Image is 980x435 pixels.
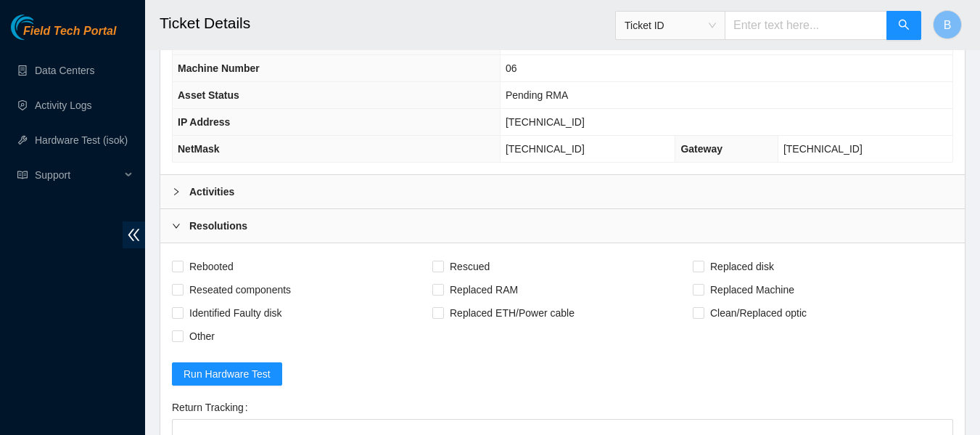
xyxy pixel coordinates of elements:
[725,11,887,40] input: Enter text here...
[783,143,862,155] span: [TECHNICAL_ID]
[189,184,234,200] b: Activities
[704,278,800,301] span: Replaced Machine
[184,278,297,301] span: Reseated components
[184,325,221,348] span: Other
[506,116,585,128] span: [TECHNICAL_ID]
[23,25,116,38] span: Field Tech Portal
[444,255,495,278] span: Rescued
[680,143,722,155] span: Gateway
[189,218,247,234] b: Resolutions
[178,62,260,74] span: Machine Number
[886,11,921,40] button: search
[178,143,220,155] span: NetMask
[11,26,116,45] a: Akamai TechnologiesField Tech Portal
[172,221,181,230] span: right
[444,301,580,325] span: Replaced ETH/Power cable
[11,15,73,40] img: Akamai Technologies
[184,366,271,382] span: Run Hardware Test
[178,89,239,101] span: Asset Status
[178,116,230,128] span: IP Address
[704,301,812,325] span: Clean/Replaced optic
[17,170,28,180] span: read
[933,10,962,39] button: B
[172,362,282,386] button: Run Hardware Test
[184,255,239,278] span: Rebooted
[172,396,254,419] label: Return Tracking
[35,160,120,190] span: Support
[35,134,128,146] a: Hardware Test (isok)
[506,143,585,155] span: [TECHNICAL_ID]
[160,209,965,243] div: Resolutions
[444,278,524,301] span: Replaced RAM
[123,221,145,248] span: double-left
[898,19,910,33] span: search
[704,255,780,278] span: Replaced disk
[506,62,517,74] span: 06
[160,175,965,208] div: Activities
[944,16,952,34] span: B
[35,99,92,111] a: Activity Logs
[35,65,94,76] a: Data Centers
[506,89,568,101] span: Pending RMA
[184,301,288,325] span: Identified Faulty disk
[172,187,181,196] span: right
[625,15,716,36] span: Ticket ID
